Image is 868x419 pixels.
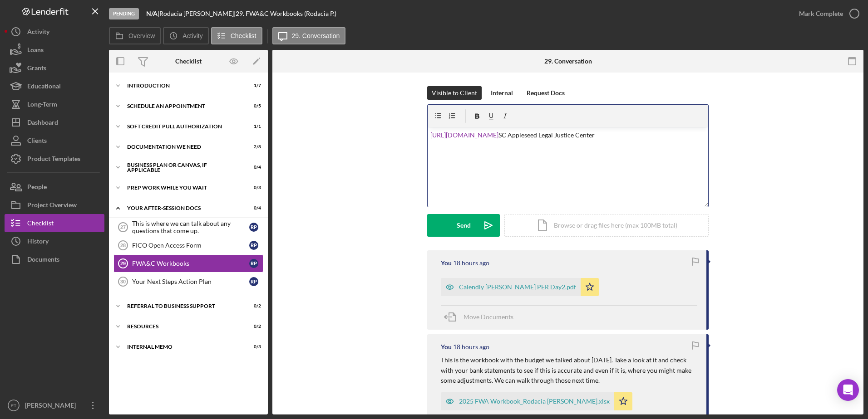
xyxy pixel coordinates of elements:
[544,58,592,65] div: 29. Conversation
[5,95,104,113] button: Long-Term
[5,178,104,196] button: People
[453,259,489,267] time: 2025-09-11 21:54
[127,103,238,109] div: Schedule An Appointment
[427,86,482,100] button: Visible to Client
[27,23,49,43] div: Activity
[113,218,263,236] a: 27This is where we can talk about any questions that come up.RP
[127,83,238,88] div: Introduction
[109,8,139,19] div: Pending
[159,10,236,17] div: Rodacia [PERSON_NAME] |
[128,32,155,39] label: Overview
[5,59,104,77] button: Grants
[5,196,104,214] button: Project Overview
[457,214,471,237] div: Send
[837,379,859,401] div: Open Intercom Messenger
[211,27,262,44] button: Checklist
[5,113,104,132] button: Dashboard
[245,344,261,350] div: 0 / 3
[441,278,599,296] button: Calendly [PERSON_NAME] PER Day2.pdf
[441,355,697,385] p: This is the workbook with the budget we talked about [DATE]. Take a look at it and check with you...
[491,86,513,100] div: Internal
[486,86,518,100] button: Internal
[799,5,843,23] div: Mark Complete
[163,27,208,44] button: Activity
[441,392,632,410] button: 2025 FWA Workbook_Rodacia [PERSON_NAME].xlsx
[430,130,706,140] p: SC Appleseed Legal Justice Center
[113,236,263,254] a: 28FICO Open Access FormRP
[245,185,261,190] div: 0 / 3
[441,343,452,351] div: You
[146,10,158,17] b: N/A
[127,324,238,329] div: Resources
[27,77,61,97] div: Educational
[127,162,238,173] div: Business Plan or Canvas, if applicable
[459,283,576,291] div: Calendly [PERSON_NAME] PER Day2.pdf
[5,77,104,95] button: Educational
[5,132,104,150] button: Clients
[27,196,77,216] div: Project Overview
[11,403,16,408] text: ET
[113,254,263,273] a: 29FWA&C WorkbooksRP
[441,259,452,267] div: You
[249,241,258,250] div: R P
[245,165,261,170] div: 0 / 4
[453,343,489,351] time: 2025-09-11 21:46
[127,303,238,309] div: Referral to Business Support
[109,27,161,44] button: Overview
[245,103,261,109] div: 0 / 5
[27,41,44,61] div: Loans
[113,273,263,291] a: 30Your Next Steps Action PlanRP
[245,83,261,88] div: 1 / 7
[5,214,104,232] button: Checklist
[127,144,238,150] div: Documentation We Need
[132,242,249,249] div: FICO Open Access Form
[464,313,513,321] span: Move Documents
[120,243,126,248] tspan: 28
[127,185,238,190] div: Prep Work While You Wait
[27,214,54,234] div: Checklist
[127,205,238,211] div: Your After-Session Docs
[5,23,104,41] button: Activity
[245,144,261,150] div: 2 / 8
[5,150,104,168] button: Product Templates
[5,396,104,414] button: ET[PERSON_NAME]
[146,10,159,17] div: |
[249,259,258,268] div: R P
[527,86,565,100] div: Request Docs
[441,306,523,328] button: Move Documents
[182,32,202,39] label: Activity
[120,261,126,266] tspan: 29
[249,223,258,232] div: R P
[236,10,336,17] div: 29. FWA&C Workbooks (Rodacia P.)
[27,232,49,253] div: History
[132,278,249,285] div: Your Next Steps Action Plan
[790,5,863,23] button: Mark Complete
[522,86,569,100] button: Request Docs
[132,260,249,267] div: FWA&C Workbooks
[427,214,500,237] button: Send
[245,303,261,309] div: 0 / 2
[120,224,126,230] tspan: 27
[245,205,261,211] div: 0 / 4
[5,250,104,268] button: Documents
[432,86,477,100] div: Visible to Client
[231,32,256,39] label: Checklist
[27,113,58,134] div: Dashboard
[430,131,498,139] a: [URL][DOMAIN_NAME]
[245,324,261,329] div: 0 / 2
[27,150,80,170] div: Product Templates
[272,27,346,44] button: 29. Conversation
[245,124,261,129] div: 1 / 1
[120,279,126,284] tspan: 30
[5,41,104,59] button: Loans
